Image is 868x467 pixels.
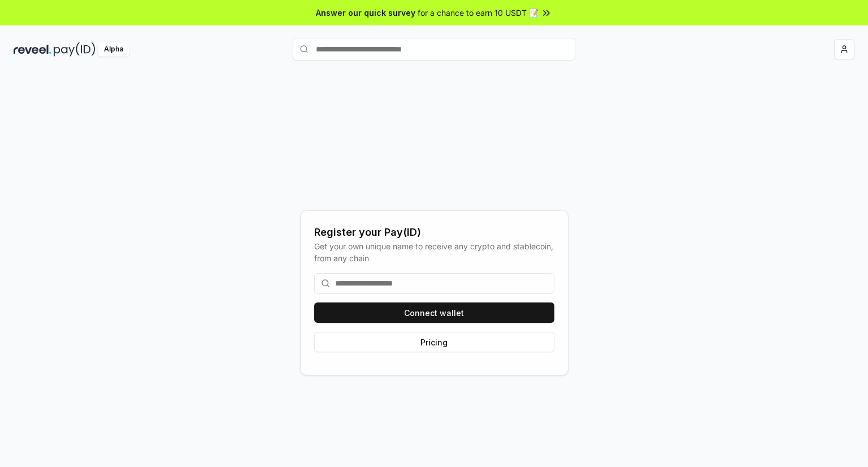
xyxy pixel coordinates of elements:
button: Connect wallet [314,302,554,323]
button: Pricing [314,332,554,352]
div: Register your Pay(ID) [314,224,554,240]
img: reveel_dark [14,42,51,57]
div: Alpha [98,42,129,57]
span: Answer our quick survey [316,7,415,19]
span: for a chance to earn 10 USDT 📝 [418,7,539,19]
div: Get your own unique name to receive any crypto and stablecoin, from any chain [314,240,554,264]
img: pay_id [54,42,96,57]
